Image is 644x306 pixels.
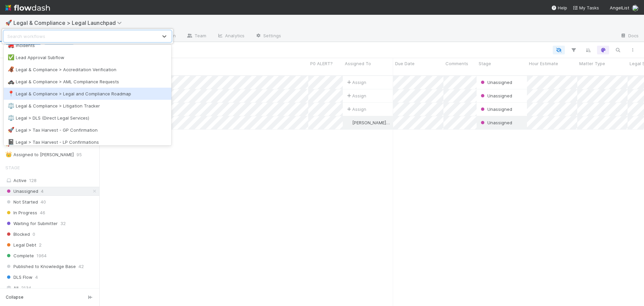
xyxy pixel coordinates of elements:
div: Legal > Tax Harvest - GP Confirmation [8,127,167,133]
div: Incidents [8,42,167,49]
span: 🚓 [8,79,14,84]
span: 📓 [8,139,14,145]
div: Legal & Compliance > Legal and Compliance Roadmap [8,90,167,97]
span: ✅ [8,54,14,60]
div: Legal > Tax Harvest - LP Confirmations [8,139,167,145]
div: Legal & Compliance > AML Compliance Requests [8,78,167,85]
div: Lead Approval Subflow [8,54,167,61]
div: Legal & Compliance > Litigation Tracker [8,102,167,109]
span: 🦧 [8,67,14,72]
div: Legal & Compliance > Accreditation Verification [8,66,167,73]
span: 📍 [8,91,14,96]
div: Search workflows [7,33,45,40]
span: ⚖️ [8,103,14,108]
div: Legal > DLS (Direct Legal Services) [8,115,167,121]
span: ⚖️ [8,115,14,121]
span: 🚒 [8,42,14,48]
span: 🚀 [8,127,14,133]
